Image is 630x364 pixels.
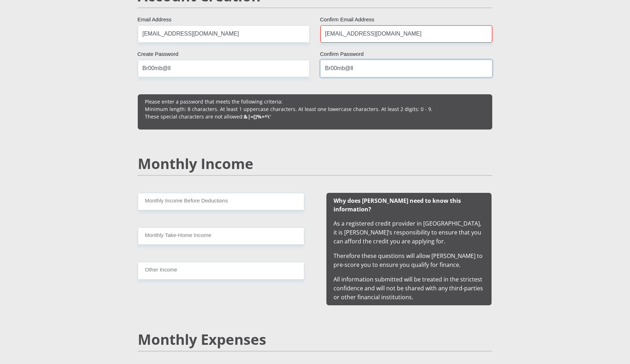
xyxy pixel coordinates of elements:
[138,25,310,43] input: Email Address
[334,197,461,213] b: Why does [PERSON_NAME] need to know this information?
[244,113,271,120] b: &|=[]%+^\'
[320,60,492,77] input: Confirm Password
[138,193,304,210] input: Monthly Income Before Deductions
[138,331,492,348] h2: Monthly Expenses
[320,25,492,43] input: Confirm Email Address
[138,155,492,172] h2: Monthly Income
[138,262,304,279] input: Other Income
[334,196,484,301] span: As a registered credit provider in [GEOGRAPHIC_DATA], it is [PERSON_NAME]’s responsibility to ens...
[145,98,485,120] p: Please enter a password that meets the following criteria: Minimum length: 8 characters. At least...
[138,60,310,77] input: Create Password
[138,227,304,245] input: Monthly Take Home Income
